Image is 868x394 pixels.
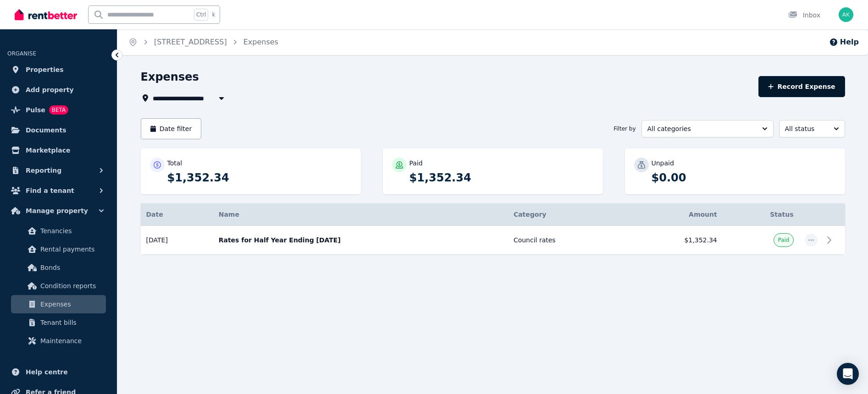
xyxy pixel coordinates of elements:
td: $1,352.34 [626,226,723,255]
button: Find a tenant [7,181,110,200]
p: $0.00 [652,170,836,185]
span: Maintenance [40,335,102,346]
a: Maintenance [11,332,106,350]
span: Documents [26,125,66,136]
nav: Breadcrumb [117,29,289,55]
span: k [212,11,215,18]
button: Date filter [141,118,202,139]
button: Manage property [7,202,110,220]
span: Bonds [40,262,102,273]
span: Expenses [40,299,102,310]
a: Condition reports [11,277,106,295]
span: Filter by [614,125,636,132]
span: Tenancies [40,225,102,236]
a: Help centre [7,363,110,381]
span: Paid [778,236,789,244]
span: Marketplace [26,145,70,156]
img: RentBetter [15,8,77,22]
span: Reporting [26,165,61,176]
p: Paid [409,159,423,168]
th: Status [723,203,799,226]
span: ORGANISE [7,50,36,57]
span: All status [785,124,826,133]
a: Tenant bills [11,313,106,332]
span: Properties [26,64,64,75]
a: Documents [7,121,110,139]
span: Pulse [26,104,45,115]
a: Add property [7,81,110,99]
th: Date [141,203,213,226]
td: Council rates [508,226,626,255]
span: Add property [26,84,74,95]
span: Rental payments [40,244,102,255]
a: [STREET_ADDRESS] [154,38,227,46]
span: Ctrl [194,9,208,21]
p: $1,352.34 [167,170,352,185]
button: All status [779,120,845,137]
a: Properties [7,60,110,79]
th: Amount [626,203,723,226]
button: All categories [641,120,774,137]
a: Expenses [243,38,278,46]
a: PulseBETA [7,101,110,119]
button: Reporting [7,161,110,180]
a: Marketplace [7,141,110,159]
p: Unpaid [652,159,674,168]
a: Rental payments [11,240,106,258]
span: Tenant bills [40,317,102,328]
a: Expenses [11,295,106,313]
span: Manage property [26,205,88,216]
p: Rates for Half Year Ending [DATE] [219,235,503,245]
button: Record Expense [758,76,845,97]
div: Open Intercom Messenger [837,363,859,385]
p: Total [167,159,182,168]
span: BETA [49,105,68,115]
button: Help [829,37,859,48]
span: Help centre [26,367,68,378]
th: Category [508,203,626,226]
span: Find a tenant [26,185,74,196]
a: Tenancies [11,222,106,240]
p: $1,352.34 [409,170,594,185]
a: Bonds [11,258,106,277]
td: [DATE] [141,226,213,255]
div: Inbox [788,11,820,20]
span: All categories [647,124,755,133]
img: Anton Kroger [839,7,853,22]
span: Condition reports [40,280,102,291]
th: Name [213,203,508,226]
h1: Expenses [141,70,199,84]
